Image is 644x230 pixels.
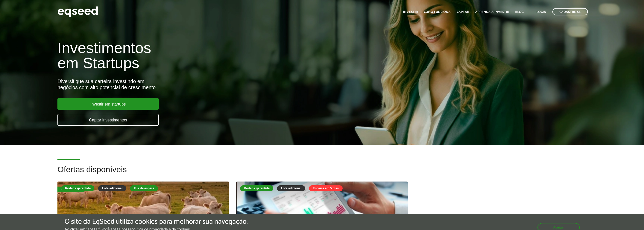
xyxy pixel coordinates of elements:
[57,78,372,90] div: Diversifique sua carteira investindo em negócios com alto potencial de crescimento
[130,185,158,191] div: Fila de espera
[309,185,343,191] div: Encerra em 5 dias
[552,8,588,15] a: Cadastre-se
[536,10,546,14] a: Login
[57,5,98,18] img: EqSeed
[61,185,94,191] div: Rodada garantida
[57,187,86,192] div: Fila de espera
[457,10,469,14] a: Captar
[57,40,372,71] h1: Investimentos em Startups
[475,10,509,14] a: Aprenda a investir
[424,10,451,14] a: Como funciona
[57,114,159,126] a: Captar investimentos
[65,218,248,226] h5: O site da EqSeed utiliza cookies para melhorar sua navegação.
[403,10,418,14] a: Investir
[57,98,159,110] a: Investir em startups
[240,185,273,191] div: Rodada garantida
[98,185,126,191] div: Lote adicional
[515,10,524,14] a: Blog
[277,185,305,191] div: Lote adicional
[57,165,587,182] h2: Ofertas disponíveis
